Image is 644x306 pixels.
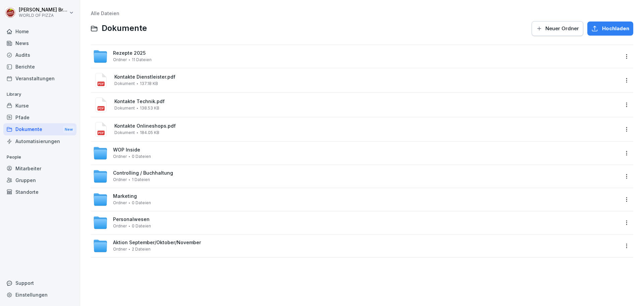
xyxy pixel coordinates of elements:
[132,201,151,205] span: 0 Dateien
[545,25,579,32] span: Neuer Ordner
[3,37,76,49] a: News
[113,177,127,182] span: Ordner
[114,123,619,129] span: Kontakte Onlineshops.pdf
[3,89,76,100] p: Library
[3,277,76,289] div: Support
[3,73,76,84] a: Veranstaltungen
[132,247,151,252] span: 2 Dateien
[113,170,173,176] span: Controlling / Buchhaltung
[532,21,583,36] button: Neuer Ordner
[113,201,127,205] span: Ordner
[3,100,76,112] a: Kurse
[3,49,76,61] a: Audits
[3,186,76,198] a: Standorte
[3,123,76,136] div: Dokumente
[93,146,619,161] a: WOP InsideOrdner0 Dateien
[19,7,68,13] p: [PERSON_NAME] Brandes
[132,154,151,159] span: 0 Dateien
[3,61,76,73] a: Berichte
[602,25,629,32] span: Hochladen
[140,81,158,86] span: 137.18 KB
[114,130,135,135] span: Dokument
[114,99,619,104] span: Kontakte Technik.pdf
[113,247,127,252] span: Ordner
[132,57,152,62] span: 11 Dateien
[113,147,140,153] span: WOP Inside
[114,74,619,80] span: Kontakte Dienstleister.pdf
[3,26,76,37] a: Home
[93,215,619,230] a: PersonalwesenOrdner0 Dateien
[3,135,76,147] a: Automatisierungen
[3,163,76,174] a: Mitarbeiter
[3,174,76,186] a: Gruppen
[113,224,127,228] span: Ordner
[3,112,76,123] a: Pfade
[19,13,68,18] p: WORLD OF PIZZA
[113,57,127,62] span: Ordner
[3,289,76,301] a: Einstellungen
[132,177,150,182] span: 1 Dateien
[91,10,119,16] a: Alle Dateien
[587,21,633,36] button: Hochladen
[132,224,151,228] span: 0 Dateien
[140,130,159,135] span: 184.05 KB
[93,169,619,184] a: Controlling / BuchhaltungOrdner1 Dateien
[3,152,76,163] p: People
[3,123,76,136] a: DokumenteNew
[63,126,74,133] div: New
[113,193,137,199] span: Marketing
[93,49,619,64] a: Rezepte 2025Ordner11 Dateien
[113,50,146,56] span: Rezepte 2025
[93,238,619,253] a: Aktion September/Oktober/NovemberOrdner2 Dateien
[113,217,150,222] span: Personalwesen
[140,106,159,111] span: 138.53 KB
[113,240,201,246] span: Aktion September/Oktober/November
[102,24,147,33] span: Dokumente
[114,81,135,86] span: Dokument
[114,106,135,111] span: Dokument
[113,154,127,159] span: Ordner
[93,192,619,207] a: MarketingOrdner0 Dateien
